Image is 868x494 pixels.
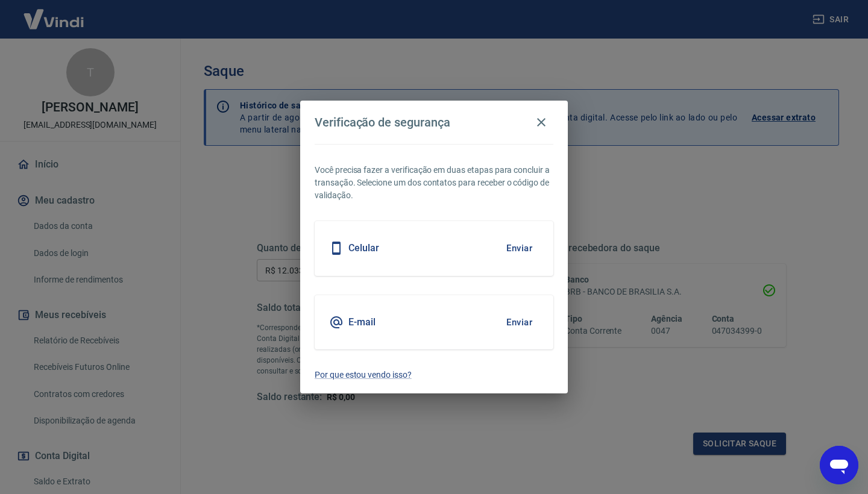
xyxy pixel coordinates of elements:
[500,310,539,335] button: Enviar
[315,369,553,381] a: Por que estou vendo isso?
[820,446,858,484] iframe: Botão para abrir a janela de mensagens
[348,242,379,254] h5: Celular
[315,115,450,130] h4: Verificação de segurança
[315,164,553,202] p: Você precisa fazer a verificação em duas etapas para concluir a transação. Selecione um dos conta...
[500,236,539,261] button: Enviar
[348,316,376,328] h5: E-mail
